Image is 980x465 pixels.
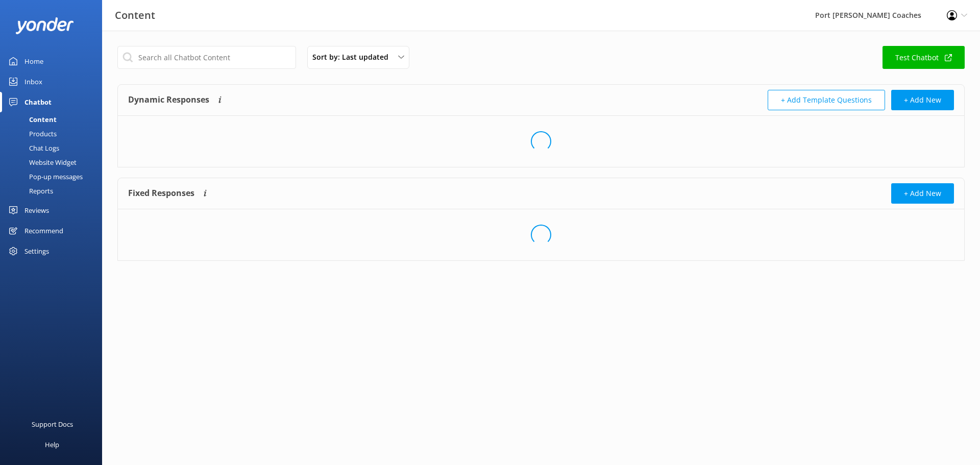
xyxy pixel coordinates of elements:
[891,183,954,204] button: + Add New
[6,155,102,169] a: Website Widget
[6,127,57,141] div: Products
[6,169,83,184] div: Pop-up messages
[24,200,49,221] div: Reviews
[117,46,296,69] input: Search all Chatbot Content
[891,90,954,110] button: + Add New
[24,92,52,112] div: Chatbot
[45,434,59,455] div: Help
[6,155,77,169] div: Website Widget
[6,112,102,127] a: Content
[6,184,102,198] a: Reports
[6,112,57,127] div: Content
[768,90,885,110] button: + Add Template Questions
[312,52,395,63] span: Sort by: Last updated
[24,51,43,71] div: Home
[24,71,42,92] div: Inbox
[6,141,59,155] div: Chat Logs
[6,184,53,198] div: Reports
[32,414,73,434] div: Support Docs
[128,90,209,110] h4: Dynamic Responses
[6,141,102,155] a: Chat Logs
[883,46,965,69] a: Test Chatbot
[6,127,102,141] a: Products
[15,17,74,34] img: yonder-white-logo.png
[128,183,194,204] h4: Fixed Responses
[24,221,63,241] div: Recommend
[24,241,49,261] div: Settings
[115,7,155,23] h3: Content
[6,169,102,184] a: Pop-up messages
